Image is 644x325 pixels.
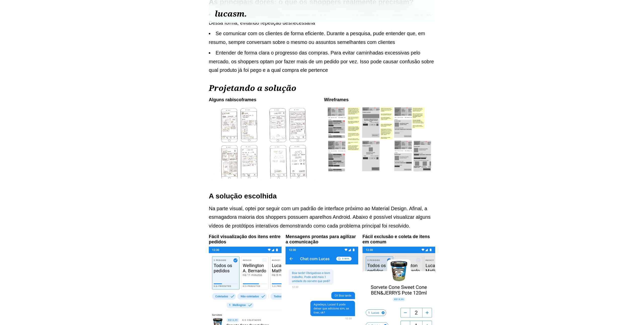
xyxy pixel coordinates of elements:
[209,82,435,93] h2: Projetando a solução
[215,8,247,19] a: Ir para página inicial
[286,234,358,245] h4: Mensagens prontas para agilizar a comunicação
[209,48,435,74] li: Entender de forma clara o progresso das compras. Para evitar caminhadas excessivas pelo mercado, ...
[324,104,435,174] img: Captura de tela demonstrando 7 wireframes em tons de cinza. Em cada wireframe está uma proposta d...
[209,29,435,46] li: Se comunicar com os clientes de forma eficiente. Durante a pesquisa, pude entender que, em resumo...
[209,204,435,230] p: Na parte visual, optei por seguir com um padrão de interface próximo ao Material Design. Afinal, ...
[209,234,281,245] h4: Fácil visualização dos itens entre pedidos
[209,192,435,200] h3: A solução escolhida
[209,104,320,184] a: 8 rabiscoframes desenhados a lápis dentro de uma moldura de celular. Cada rabiscoframe contém uma...
[324,104,435,175] a: Captura de tela demonstrando 7 wireframes em tons de cinza. Em cada wireframe está uma proposta d...
[324,97,435,102] h4: Wireframes
[209,104,320,183] img: 8 rabiscoframes desenhados a lápis dentro de uma moldura de celular. Cada rabiscoframe contém uma...
[363,234,435,245] h4: Fácil exclusão e coleta de itens em comum
[209,97,320,102] h4: Alguns rabiscoframes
